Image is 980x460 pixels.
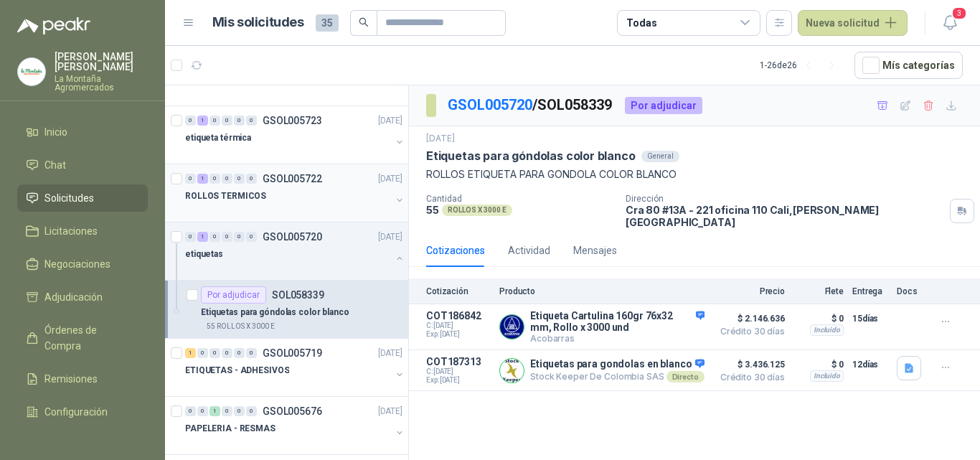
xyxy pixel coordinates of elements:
p: [DATE] [378,230,402,244]
p: Cra 80 #13A - 221 oficina 110 Cali , [PERSON_NAME][GEOGRAPHIC_DATA] [626,204,944,228]
img: Company Logo [18,58,45,85]
div: 0 [222,348,232,358]
span: Licitaciones [44,223,98,239]
div: 0 [209,174,220,184]
div: 0 [234,406,245,416]
div: 1 [197,174,208,184]
div: 0 [246,232,257,242]
p: Etiquetas para gondolas en blanco [530,358,705,371]
span: Configuración [44,404,108,420]
p: La Montaña Agromercados [55,75,148,92]
p: Docs [897,286,925,296]
p: etiqueta térmica [185,131,251,145]
p: PAPELERIA - RESMAS [185,422,275,436]
div: 0 [197,348,208,358]
span: Adjudicación [44,289,103,305]
div: 0 [246,406,257,416]
span: $ 3.436.125 [713,356,785,373]
a: Remisiones [17,365,148,393]
p: Acobarras [530,333,705,344]
p: Etiquetas para góndolas color blanco [426,149,636,164]
img: Logo peakr [17,17,90,34]
p: [DATE] [378,114,402,128]
p: [DATE] [378,347,402,360]
a: 1 0 0 0 0 0 GSOL005719[DATE] ETIQUETAS - ADHESIVOS [185,344,405,390]
div: 0 [234,232,245,242]
p: SOL058339 [272,290,324,300]
div: 0 [246,116,257,126]
div: 55 ROLLOS X 3000 E [201,321,281,332]
span: Exp: [DATE] [426,376,491,385]
p: [DATE] [378,172,402,186]
p: COT187313 [426,356,491,367]
div: Todas [626,15,656,31]
h1: Mis solicitudes [212,12,304,33]
div: Mensajes [573,243,617,258]
div: 1 [185,348,196,358]
p: GSOL005719 [263,348,322,358]
div: ROLLOS X 3000 E [442,205,512,216]
span: Crédito 30 días [713,327,785,336]
img: Company Logo [500,315,524,339]
div: 0 [209,348,220,358]
a: Solicitudes [17,184,148,212]
p: etiquetas [185,248,223,261]
a: Configuración [17,398,148,426]
a: GSOL005720 [448,96,532,113]
span: Chat [44,157,66,173]
a: Chat [17,151,148,179]
div: General [641,151,679,162]
span: $ 2.146.636 [713,310,785,327]
span: C: [DATE] [426,367,491,376]
div: 0 [234,116,245,126]
a: Licitaciones [17,217,148,245]
div: 0 [185,174,196,184]
div: 0 [246,174,257,184]
span: Remisiones [44,371,98,387]
div: 1 [197,232,208,242]
p: ETIQUETAS - ADHESIVOS [185,364,289,377]
div: 0 [234,174,245,184]
div: Incluido [810,370,844,382]
a: Negociaciones [17,250,148,278]
span: Inicio [44,124,67,140]
p: ROLLOS ETIQUETA PARA GONDOLA COLOR BLANCO [426,166,963,182]
p: Cotización [426,286,491,296]
a: 0 1 0 0 0 0 GSOL005720[DATE] etiquetas [185,228,405,274]
a: Adjudicación [17,283,148,311]
button: 3 [937,10,963,36]
span: 3 [951,6,967,20]
button: Nueva solicitud [798,10,908,36]
p: Flete [793,286,844,296]
div: 0 [197,406,208,416]
span: 35 [316,14,339,32]
p: Entrega [852,286,888,296]
p: Stock Keeper De Colombia SAS [530,371,705,382]
span: Órdenes de Compra [44,322,134,354]
div: Directo [666,371,705,382]
div: 0 [222,232,232,242]
div: Actividad [508,243,550,258]
div: 0 [209,232,220,242]
div: 0 [185,232,196,242]
p: GSOL005676 [263,406,322,416]
p: 12 días [852,356,888,373]
span: Exp: [DATE] [426,330,491,339]
p: ROLLOS TERMICOS [185,189,266,203]
span: Crédito 30 días [713,373,785,382]
a: Por adjudicarSOL058339Etiquetas para góndolas color blanco55 ROLLOS X 3000 E [165,281,408,339]
div: 0 [222,174,232,184]
p: Cantidad [426,194,614,204]
div: 1 - 26 de 26 [760,54,843,77]
a: 0 1 0 0 0 0 GSOL005722[DATE] ROLLOS TERMICOS [185,170,405,216]
p: Precio [713,286,785,296]
p: [PERSON_NAME] [PERSON_NAME] [55,52,148,72]
span: Negociaciones [44,256,110,272]
div: 1 [197,116,208,126]
p: $ 0 [793,356,844,373]
a: Inicio [17,118,148,146]
a: 0 1 0 0 0 0 GSOL005723[DATE] etiqueta térmica [185,112,405,158]
p: 55 [426,204,439,216]
div: Incluido [810,324,844,336]
p: [DATE] [378,405,402,418]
